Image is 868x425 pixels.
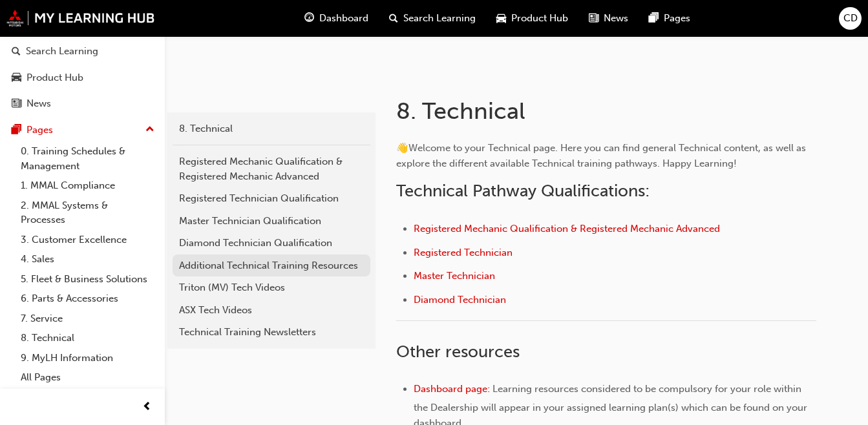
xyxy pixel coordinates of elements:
[16,230,160,250] a: 3. Customer Excellence
[396,97,770,125] h1: 8. Technical
[179,258,364,273] div: Additional Technical Training Resources
[179,214,364,229] div: Master Technician Qualification
[5,39,160,63] a: Search Learning
[26,123,53,138] div: Pages
[16,328,160,348] a: 8. Technical
[12,46,21,57] span: search-icon
[16,196,160,230] a: 2. MMAL Systems & Processes
[839,7,862,30] button: CD
[589,10,598,26] span: news-icon
[664,11,690,26] span: Pages
[16,289,160,309] a: 6. Parts & Accessories
[173,118,370,140] a: 8. Technical
[16,141,160,176] a: 0. Training Schedules & Management
[639,5,701,32] a: pages-iconPages
[5,66,160,90] a: Product Hub
[16,176,160,196] a: 1. MMAL Compliance
[604,11,628,26] span: News
[173,210,370,233] a: Master Technician Qualification
[319,11,368,26] span: Dashboard
[486,5,578,32] a: car-iconProduct Hub
[26,44,98,59] div: Search Learning
[26,70,83,85] div: Product Hub
[16,348,160,368] a: 9. MyLH Information
[16,249,160,269] a: 4. Sales
[5,92,160,116] a: News
[5,118,160,142] button: Pages
[414,247,513,258] a: Registered Technician
[179,121,364,136] div: 8. Technical
[843,11,858,26] span: CD
[511,11,568,26] span: Product Hub
[145,121,154,138] span: up-icon
[16,309,160,329] a: 7. Service
[578,5,639,32] a: news-iconNews
[6,10,155,26] img: mmal
[142,399,152,415] span: prev-icon
[16,368,160,388] a: All Pages
[396,142,408,154] span: 👋
[12,98,21,110] span: news-icon
[173,232,370,254] a: Diamond Technician Qualification
[414,294,506,306] a: Diamond Technician
[294,5,379,32] a: guage-iconDashboard
[496,10,506,26] span: car-icon
[389,10,398,26] span: search-icon
[173,254,370,277] a: Additional Technical Training Resources
[12,72,21,84] span: car-icon
[649,10,659,26] span: pages-icon
[173,299,370,322] a: ASX Tech Videos
[26,96,51,111] div: News
[396,181,650,201] span: Technical Pathway Qualifications:
[16,269,160,289] a: 5. Fleet & Business Solutions
[179,303,364,318] div: ASX Tech Videos
[414,383,490,395] a: Dashboard page:
[179,191,364,206] div: Registered Technician Qualification
[396,342,520,362] span: Other resources
[403,11,476,26] span: Search Learning
[414,270,495,282] a: Master Technician
[12,125,21,136] span: pages-icon
[179,154,364,183] div: Registered Mechanic Qualification & Registered Mechanic Advanced
[179,280,364,295] div: Triton (MV) Tech Videos
[179,236,364,251] div: Diamond Technician Qualification
[179,325,364,340] div: Technical Training Newsletters
[173,276,370,299] a: Triton (MV) Tech Videos
[173,321,370,344] a: Technical Training Newsletters
[379,5,486,32] a: search-iconSearch Learning
[396,142,809,169] span: Welcome to your Technical page. Here you can find general Technical content, as well as explore t...
[414,223,720,234] a: Registered Mechanic Qualification & Registered Mechanic Advanced
[173,187,370,210] a: Registered Technician Qualification
[173,150,370,187] a: Registered Mechanic Qualification & Registered Mechanic Advanced
[304,10,314,26] span: guage-icon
